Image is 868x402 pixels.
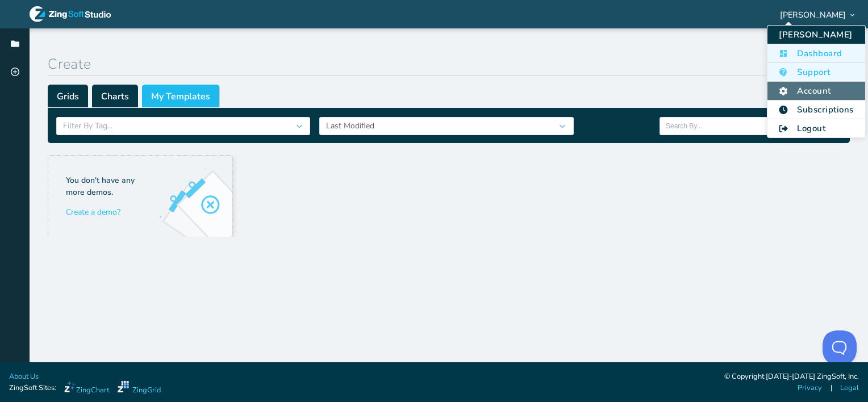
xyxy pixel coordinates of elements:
h1: Create [48,54,850,76]
span: [PERSON_NAME] [780,11,846,19]
span: Charts [92,85,138,107]
span: | [831,383,832,393]
span: ZingSoft Sites: [9,383,56,393]
iframe: Help Scout Beacon - Open [823,330,857,365]
li: Logout [767,119,865,137]
li: Support [767,63,865,82]
p: Create a demo? [66,206,149,218]
ul: [PERSON_NAME] [767,26,865,137]
span: [PERSON_NAME] [779,28,852,41]
input: Search By... [666,118,835,135]
li: Dashboard [767,44,865,63]
div: [PERSON_NAME] [778,10,854,18]
span: My Templates [142,85,220,107]
a: About Us [9,371,39,382]
li: Subscriptions [767,101,865,119]
span: Filter By Tag... [63,120,112,131]
a: Privacy [798,383,822,393]
span: Last Modified [326,120,374,131]
p: You don't have any more demos. [66,174,149,198]
a: Legal [840,383,859,393]
span: Grids [48,85,88,107]
a: ZingChart [64,381,109,396]
div: © Copyright [DATE]-[DATE] ZingSoft, Inc. [724,371,859,383]
img: Create Demo [159,167,232,237]
li: Account [767,82,865,101]
a: ZingGrid [118,381,161,396]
